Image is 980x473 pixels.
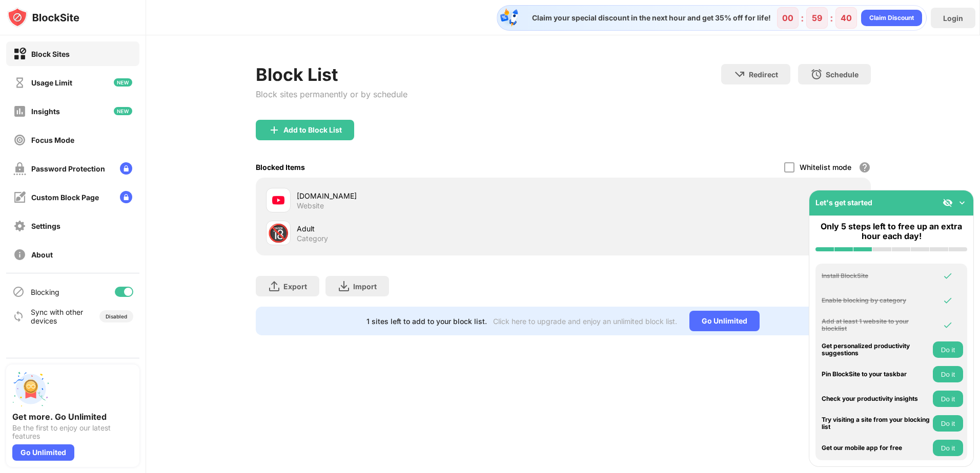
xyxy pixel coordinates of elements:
div: Get more. Go Unlimited [12,412,133,422]
div: Let's get started [815,198,872,207]
div: Blocked Items [256,163,305,171]
div: Block sites permanently or by schedule [256,89,407,99]
img: omni-setup-toggle.svg [957,198,967,208]
div: [DOMAIN_NAME] [297,190,563,201]
img: new-icon.svg [114,78,132,87]
div: Click here to upgrade and enjoy an unlimited block list. [493,317,677,326]
div: Block List [256,64,407,85]
div: 00 [782,13,793,23]
div: Password Protection [31,164,105,173]
img: logo-blocksite.svg [7,7,79,28]
img: about-off.svg [13,248,26,261]
img: settings-off.svg [13,220,26,232]
div: Add at least 1 website to your blocklist [822,318,930,333]
div: Claim Discount [869,13,914,23]
div: Redirect [749,70,778,79]
img: lock-menu.svg [120,162,132,175]
img: eye-not-visible.svg [943,198,953,208]
div: : [828,10,835,26]
button: Do it [933,440,963,456]
img: new-icon.svg [114,107,132,115]
img: focus-off.svg [13,134,26,146]
div: 59 [812,13,822,23]
button: Do it [933,366,963,382]
div: Import [353,282,377,291]
div: 🔞 [268,223,289,244]
div: Get personalized productivity suggestions [822,342,930,357]
img: insights-off.svg [13,105,26,118]
div: Usage Limit [31,78,72,87]
div: Settings [31,222,60,230]
div: Category [297,234,328,243]
img: password-protection-off.svg [13,162,26,175]
div: Block Sites [31,50,70,58]
img: omni-check.svg [943,271,953,281]
div: Go Unlimited [12,444,74,461]
img: favicons [272,194,284,206]
img: lock-menu.svg [120,191,132,203]
img: sync-icon.svg [12,310,25,322]
div: About [31,250,53,259]
button: Do it [933,341,963,358]
div: Get our mobile app for free [822,444,930,451]
div: Focus Mode [31,136,74,144]
button: Do it [933,415,963,432]
div: Disabled [106,313,127,319]
div: Adult [297,223,563,234]
div: : [799,10,806,26]
div: Custom Block Page [31,193,99,202]
div: Insights [31,107,60,116]
img: time-usage-off.svg [13,76,26,89]
div: Install BlockSite [822,272,930,279]
div: Go Unlimited [689,311,760,331]
div: Sync with other devices [31,308,84,325]
div: Claim your special discount in the next hour and get 35% off for life! [526,13,771,23]
img: block-on.svg [13,48,26,60]
div: Whitelist mode [800,163,851,171]
img: omni-check.svg [943,295,953,306]
img: customize-block-page-off.svg [13,191,26,204]
div: Export [283,282,307,291]
img: push-unlimited.svg [12,371,49,407]
div: Login [943,14,963,23]
img: omni-check.svg [943,320,953,330]
div: 1 sites left to add to your block list. [366,317,487,326]
img: blocking-icon.svg [12,286,25,298]
div: Schedule [826,70,859,79]
img: specialOfferDiscount.svg [499,8,520,28]
div: Only 5 steps left to free up an extra hour each day! [815,222,967,241]
div: 40 [841,13,852,23]
div: Add to Block List [283,126,342,134]
button: Do it [933,391,963,407]
div: Check your productivity insights [822,395,930,402]
div: Blocking [31,288,59,296]
div: Try visiting a site from your blocking list [822,416,930,431]
div: Website [297,201,324,210]
div: Pin BlockSite to your taskbar [822,371,930,378]
div: Be the first to enjoy our latest features [12,424,133,440]
div: Enable blocking by category [822,297,930,304]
